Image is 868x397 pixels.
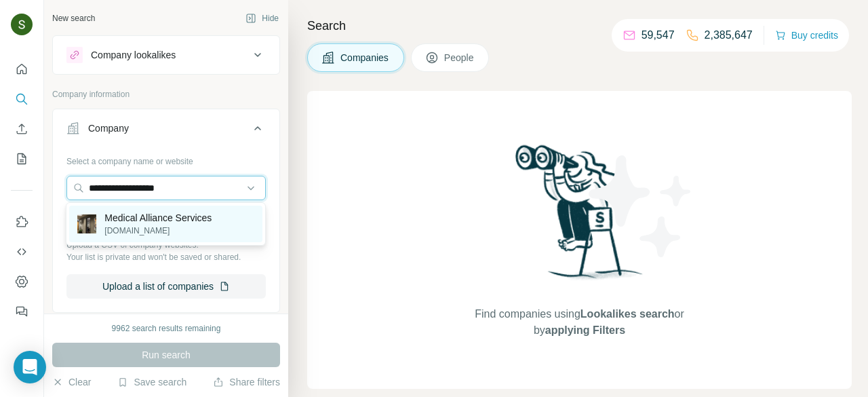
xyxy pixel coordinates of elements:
[11,269,33,294] button: Dashboard
[11,210,33,234] button: Use Surfe on LinkedIn
[236,8,288,29] button: Hide
[11,240,33,264] button: Use Surfe API
[213,375,280,389] button: Share filters
[104,211,212,225] p: Medical Alliance Services
[642,27,675,43] p: 59,547
[52,375,91,389] button: Clear
[77,214,96,233] img: Medical Alliance Services
[340,51,390,64] span: Companies
[11,87,33,111] button: Search
[775,26,838,45] button: Buy credits
[53,39,279,71] button: Company lookalikes
[52,12,95,24] div: New search
[117,375,186,389] button: Save search
[11,147,33,171] button: My lists
[471,306,688,339] span: Find companies using or by
[14,351,46,383] div: Open Intercom Messenger
[112,322,221,335] div: 9962 search results remaining
[66,251,266,263] p: Your list is private and won't be saved or shared.
[11,117,33,141] button: Enrich CSV
[88,121,129,135] div: Company
[545,324,625,336] span: applying Filters
[52,88,280,100] p: Company information
[580,308,675,320] span: Lookalikes search
[509,141,650,292] img: Surfe Illustration - Woman searching with binoculars
[307,16,852,35] h4: Search
[11,299,33,324] button: Feedback
[66,150,266,168] div: Select a company name or website
[11,14,33,35] img: Avatar
[104,225,212,237] p: [DOMAIN_NAME]
[11,57,33,81] button: Quick start
[53,112,279,150] button: Company
[66,274,266,299] button: Upload a list of companies
[705,27,753,43] p: 2,385,647
[91,48,176,62] div: Company lookalikes
[444,51,475,64] span: People
[580,145,702,267] img: Surfe Illustration - Stars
